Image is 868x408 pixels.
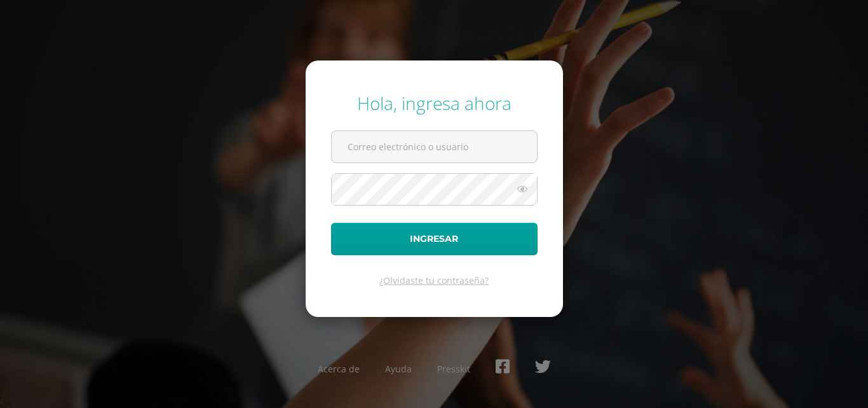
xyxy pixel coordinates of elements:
[331,91,538,115] div: Hola, ingresa ahora
[379,274,489,286] a: ¿Olvidaste tu contraseña?
[318,363,360,375] a: Acerca de
[437,363,470,375] a: Presskit
[385,363,412,375] a: Ayuda
[331,223,538,255] button: Ingresar
[332,131,537,162] input: Correo electrónico o usuario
